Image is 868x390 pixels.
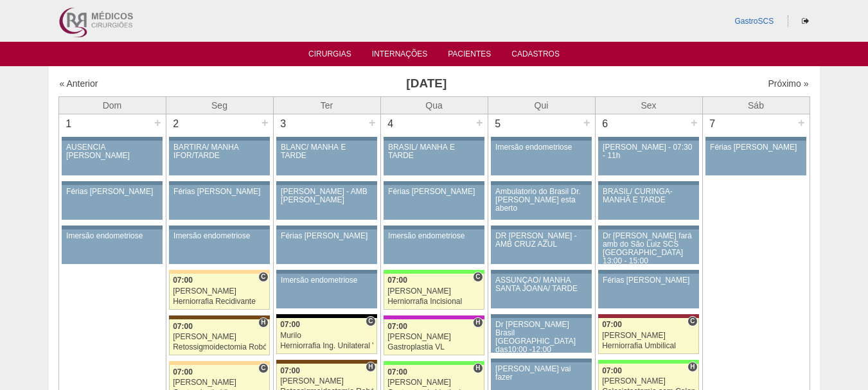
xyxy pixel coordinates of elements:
span: Hospital [258,317,268,328]
a: GastroSCS [734,17,774,26]
div: Gastroplastia VL [387,343,481,351]
div: Herniorrafia Umbilical [602,342,695,350]
div: BRASIL/ CURINGA- MANHÃ E TARDE [603,188,695,204]
span: 07:00 [173,322,193,331]
span: Hospital [473,317,483,328]
div: Key: Brasil [384,270,484,274]
span: Hospital [473,363,483,373]
div: [PERSON_NAME] [387,287,481,296]
div: Key: Aviso [62,226,162,229]
div: Imersão endometriose [495,143,587,152]
div: Férias [PERSON_NAME] [603,276,695,285]
div: Key: Aviso [169,137,269,141]
a: C 07:00 [PERSON_NAME] Herniorrafia Umbilical [598,318,698,354]
div: 7 [703,114,723,134]
div: [PERSON_NAME] - 07:30 - 11h [603,143,695,160]
div: Key: Aviso [276,226,376,229]
div: BARTIRA/ MANHÃ IFOR/TARDE [173,143,265,160]
a: H 07:00 [PERSON_NAME] Gastroplastia VL [384,319,484,355]
div: Key: Bartira [169,361,269,365]
th: Seg [166,96,273,114]
div: Key: Aviso [62,181,162,185]
div: Imersão endometriose [173,232,265,240]
div: Férias [PERSON_NAME] [173,188,265,196]
div: 2 [166,114,186,134]
th: Qui [488,96,595,114]
div: Férias [PERSON_NAME] [66,188,158,196]
a: H 07:00 [PERSON_NAME] Retossigmoidectomia Robótica [169,319,269,355]
div: Key: Aviso [598,270,698,274]
a: Férias [PERSON_NAME] [169,185,269,220]
a: Férias [PERSON_NAME] [276,229,376,264]
div: [PERSON_NAME] [173,333,266,341]
div: Key: Aviso [169,181,269,185]
div: Key: Blanc [276,314,376,318]
div: Imersão endometriose [388,232,480,240]
div: [PERSON_NAME] [173,287,266,296]
span: 07:00 [173,368,193,377]
a: Dr [PERSON_NAME] fará amb do São Luiz SCS [GEOGRAPHIC_DATA] 13:00 - 15:00 [598,229,698,264]
a: Pacientes [448,49,491,62]
div: Key: Santa Joana [276,360,376,364]
div: ASSUNÇÃO/ MANHÃ SANTA JOANA/ TARDE [495,276,587,293]
div: AUSENCIA [PERSON_NAME] [66,143,158,160]
div: Key: Brasil [598,360,698,364]
div: Key: Aviso [491,137,591,141]
div: + [260,114,270,131]
div: 5 [488,114,508,134]
th: Sex [595,96,702,114]
a: Imersão endometriose [384,229,484,264]
div: Key: Bartira [169,270,269,274]
span: 07:00 [387,322,407,331]
div: Dr [PERSON_NAME] Brasil [GEOGRAPHIC_DATA] das10:00 -12:00 [495,321,587,355]
a: DR [PERSON_NAME] - AMB CRUZ AZUL [491,229,591,264]
a: C 07:00 [PERSON_NAME] Herniorrafia Incisional [384,274,484,310]
span: 07:00 [387,276,407,285]
span: 07:00 [602,320,622,329]
a: AUSENCIA [PERSON_NAME] [62,141,162,175]
a: BLANC/ MANHÃ E TARDE [276,141,376,175]
a: BARTIRA/ MANHÃ IFOR/TARDE [169,141,269,175]
a: Férias [PERSON_NAME] [62,185,162,220]
div: Key: Aviso [276,270,376,274]
div: Key: Aviso [598,226,698,229]
a: Imersão endometriose [276,274,376,308]
div: Herniorrafia Ing. Unilateral VL [280,342,373,350]
div: Key: Aviso [276,181,376,185]
th: Dom [58,96,166,114]
div: Key: Aviso [491,314,591,318]
div: [PERSON_NAME] - AMB [PERSON_NAME] [281,188,373,204]
span: Consultório [473,272,483,282]
div: Murilo [280,332,373,340]
div: 1 [59,114,79,134]
div: + [152,114,163,131]
a: C 07:00 Murilo Herniorrafia Ing. Unilateral VL [276,318,376,354]
div: Key: Maria Braido [384,315,484,319]
div: Imersão endometriose [281,276,373,285]
th: Ter [273,96,380,114]
a: Cadastros [511,49,560,62]
i: Sair [802,17,809,25]
a: Dr [PERSON_NAME] Brasil [GEOGRAPHIC_DATA] das10:00 -12:00 [491,318,591,353]
a: Imersão endometriose [169,229,269,264]
a: Imersão endometriose [62,229,162,264]
div: Key: Aviso [705,137,806,141]
h3: [DATE] [239,75,614,93]
a: Internações [372,49,428,62]
div: Key: Aviso [491,270,591,274]
a: BRASIL/ CURINGA- MANHÃ E TARDE [598,185,698,220]
span: Hospital [687,362,697,372]
div: DR [PERSON_NAME] - AMB CRUZ AZUL [495,232,587,249]
th: Sáb [702,96,810,114]
div: Key: Aviso [384,181,484,185]
span: 07:00 [280,320,300,329]
span: Consultório [258,363,268,373]
th: Qua [380,96,488,114]
a: Cirurgias [308,49,351,62]
div: + [689,114,700,131]
a: Ambulatorio do Brasil Dr. [PERSON_NAME] esta aberto [491,185,591,220]
a: Férias [PERSON_NAME] [705,141,806,175]
div: Key: Santa Joana [169,315,269,319]
a: « Anterior [60,78,98,89]
span: Consultório [366,316,375,326]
